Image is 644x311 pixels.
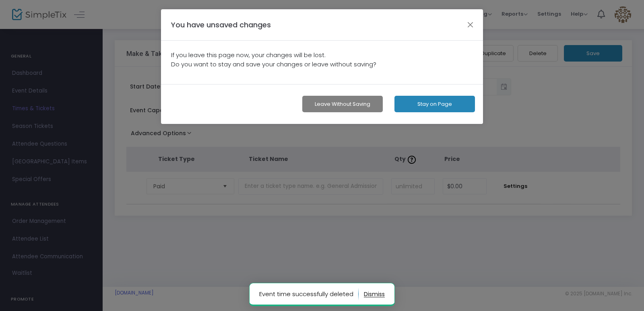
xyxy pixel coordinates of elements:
p: Event time successfully deleted [259,288,359,301]
button: Stay on Page [394,96,475,112]
button: Leave without Saving [302,96,383,112]
p: If you leave this page now, your changes will be lost. Do you want to stay and save your changes ... [171,51,473,69]
button: dismiss [364,288,385,301]
h4: You have unsaved changes [171,19,271,30]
